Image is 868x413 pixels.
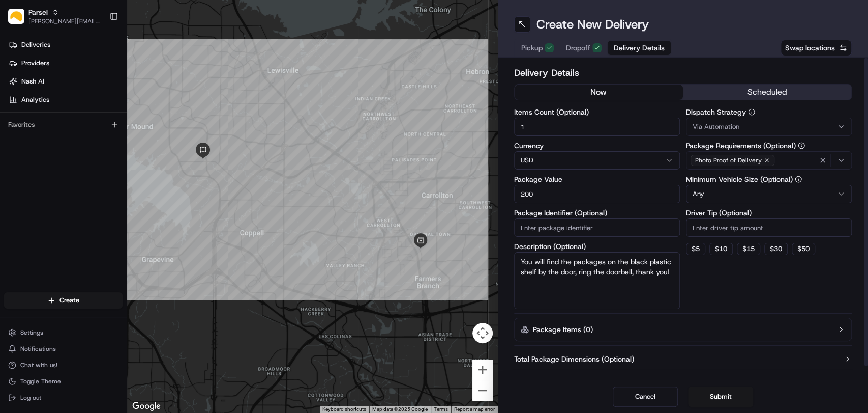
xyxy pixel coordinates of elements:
button: Map camera controls [472,323,493,343]
button: Toggle Theme [4,374,123,389]
button: Dispatch Strategy [748,108,755,116]
button: Via Automation [686,118,852,136]
span: Knowledge Base [20,148,78,158]
label: Package Value [514,176,680,183]
span: Analytics [21,95,49,104]
h1: Create New Delivery [536,16,649,33]
button: Keyboard shortcuts [322,406,366,413]
span: Swap locations [785,43,835,53]
img: Google [130,400,163,413]
textarea: You will find the packages on the black plastic shelf by the door, ring the doorbell, thank you! [514,252,680,309]
button: Parsel [28,7,48,17]
input: Clear [26,66,168,76]
input: Enter package value [514,185,680,203]
button: $15 [737,243,760,255]
div: We're available if you need us! [35,107,129,116]
span: Notifications [20,345,56,353]
button: Photo Proof of Delivery [686,151,852,170]
label: Package Identifier (Optional) [514,209,680,216]
button: Zoom in [472,360,493,380]
label: Minimum Vehicle Size (Optional) [686,176,852,183]
button: Zoom out [472,380,493,401]
div: 📗 [10,149,18,157]
a: Providers [4,55,127,71]
button: now [515,85,683,100]
input: Enter package identifier [514,218,680,237]
span: Settings [20,328,43,337]
button: $5 [686,243,705,255]
button: Total Package Dimensions (Optional) [514,354,852,364]
a: Deliveries [4,37,127,53]
label: Currency [514,142,680,149]
button: scheduled [683,85,851,100]
span: Deliveries [21,40,50,49]
div: Start new chat [35,97,167,107]
img: Nash [10,10,31,31]
label: Total Package Dimensions (Optional) [514,354,634,364]
label: Description (Optional) [514,243,680,250]
span: Delivery Details [614,43,665,53]
label: Items Count (Optional) [514,108,680,116]
button: $30 [764,243,788,255]
a: Nash AI [4,73,127,90]
p: Welcome 👋 [10,41,185,57]
label: Package Requirements (Optional) [686,142,852,149]
span: Pylon [101,173,123,180]
a: Terms (opens in new tab) [434,406,448,412]
a: Report a map error [454,406,495,412]
span: Photo Proof of Delivery [695,156,762,164]
span: Toggle Theme [20,377,61,386]
span: Nash AI [21,77,44,86]
span: Via Automation [693,122,739,131]
button: Cancel [613,387,678,407]
button: $50 [792,243,815,255]
button: Package Requirements (Optional) [798,142,805,149]
label: Package Items ( 0 ) [533,324,593,335]
div: Favorites [4,117,123,133]
span: Providers [21,59,49,68]
button: Chat with us! [4,358,123,372]
button: Start new chat [173,100,185,113]
span: Chat with us! [20,361,57,369]
button: ParselParsel[PERSON_NAME][EMAIL_ADDRESS][PERSON_NAME][DOMAIN_NAME] [4,4,105,29]
a: Powered byPylon [72,172,123,180]
button: Swap locations [781,40,852,56]
button: Notifications [4,342,123,356]
label: Dispatch Strategy [686,108,852,116]
button: $10 [709,243,733,255]
button: Submit [688,387,753,407]
span: Log out [20,394,41,402]
input: Enter number of items [514,118,680,136]
span: Pickup [521,43,543,53]
button: Create [4,292,123,309]
a: Analytics [4,92,127,108]
a: 💻API Documentation [82,144,167,162]
span: Dropoff [566,43,590,53]
h2: Delivery Details [514,66,852,80]
button: Package Items (0) [514,318,852,341]
span: Map data ©2025 Google [372,406,428,412]
label: Driver Tip (Optional) [686,209,852,216]
div: 💻 [86,149,94,157]
input: Enter driver tip amount [686,218,852,237]
button: Minimum Vehicle Size (Optional) [795,176,802,183]
img: Parsel [8,9,24,24]
button: Log out [4,391,123,405]
button: Settings [4,325,123,340]
span: API Documentation [96,148,163,158]
button: [PERSON_NAME][EMAIL_ADDRESS][PERSON_NAME][DOMAIN_NAME] [28,17,101,25]
a: 📗Knowledge Base [6,144,82,162]
img: 1736555255976-a54dd68f-1ca7-489b-9aae-adbdc363a1c4 [10,97,28,116]
span: Create [59,296,79,305]
a: Open this area in Google Maps (opens a new window) [130,400,163,413]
